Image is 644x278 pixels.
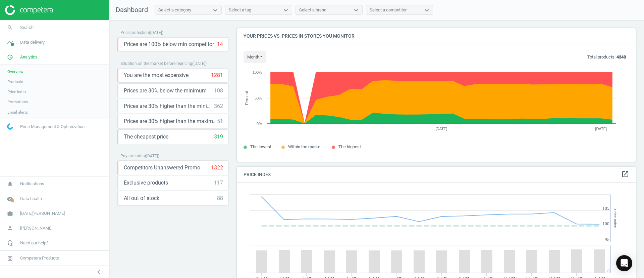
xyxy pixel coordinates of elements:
[217,118,223,125] div: 51
[20,124,85,130] span: Price Management & Optimization
[616,255,632,271] div: Open Intercom Messenger
[214,179,223,187] div: 117
[158,7,191,13] div: Select a category
[257,122,262,126] text: 0%
[120,61,192,66] span: Situation on the market before repricing
[120,154,145,158] span: Pay attention
[4,177,16,190] i: notifications
[607,269,609,273] text: 0
[288,144,322,149] span: Within the market
[7,79,23,84] span: Products
[20,255,59,261] span: Competera Products
[20,54,38,60] span: Analytics
[7,99,28,105] span: Promotions
[299,7,326,13] div: Select a brand
[229,7,251,13] div: Select a tag
[149,30,163,35] span: ( [DATE] )
[250,144,271,149] span: The lowest
[214,103,223,110] div: 362
[613,209,617,228] tspan: Price Index
[605,237,609,242] text: 95
[4,237,16,249] i: headset_mic
[95,268,103,276] i: chevron_left
[602,206,609,211] text: 105
[7,69,23,74] span: Overview
[237,167,636,183] h4: Price Index
[124,72,189,79] span: You are the most expensive
[214,87,223,94] div: 108
[253,70,262,74] text: 100%
[7,89,26,94] span: Price index
[20,240,48,246] span: Need our help?
[4,36,16,49] i: timeline
[124,179,168,187] span: Exclusive products
[124,103,214,110] span: Prices are 30% higher than the minimum
[436,127,447,131] tspan: [DATE]
[237,28,636,44] h4: Your prices vs. prices in stores you monitor
[192,61,207,66] span: ( [DATE] )
[116,6,148,14] span: Dashboard
[4,21,16,34] i: search
[145,154,159,158] span: ( [DATE] )
[20,39,45,45] span: Data delivery
[5,5,53,15] img: ajHJNr6hYgQAAAAASUVORK5CYII=
[124,164,200,171] span: Competitors Unanswered Promo
[602,222,609,226] text: 100
[7,123,13,130] img: wGWNvw8QSZomAAAAABJRU5ErkJggg==
[595,127,607,131] tspan: [DATE]
[255,96,262,100] text: 50%
[124,133,168,141] span: The cheapest price
[120,30,149,35] span: Price protection
[211,164,223,171] div: 1322
[214,133,223,141] div: 319
[616,54,626,59] b: 4348
[124,118,217,125] span: Prices are 30% higher than the maximal
[124,87,207,94] span: Prices are 30% below the minimum
[124,195,159,202] span: All out of stock
[211,72,223,79] div: 1281
[20,225,52,231] span: [PERSON_NAME]
[90,268,107,276] button: chevron_left
[20,210,65,216] span: [DATE][PERSON_NAME]
[621,170,629,178] i: open_in_new
[4,222,16,235] i: person
[370,7,407,13] div: Select a competitor
[4,192,16,205] i: cloud_done
[621,170,629,179] a: open_in_new
[217,41,223,48] div: 14
[20,196,42,202] span: Data health
[217,195,223,202] div: 88
[245,91,249,105] tspan: Percent
[124,41,214,48] span: Prices are 100% below min competitor
[20,181,44,187] span: Notifications
[587,54,626,60] p: Total products:
[338,144,361,149] span: The highest
[4,51,16,64] i: pie_chart_outlined
[7,110,28,115] span: Email alerts
[244,51,266,63] button: month
[4,207,16,220] i: work
[20,25,34,31] span: Search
